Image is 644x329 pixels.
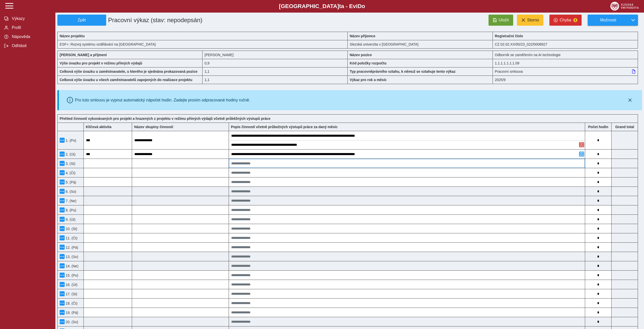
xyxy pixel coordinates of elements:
[60,207,65,212] button: Menu
[65,208,76,212] span: 8. (Po)
[231,125,338,129] b: Popis činností včetně průbežných výstupů práce za daný měsíc
[65,283,77,287] span: 16. (Út)
[573,18,577,22] span: 1
[60,18,104,22] span: Zpět
[65,236,77,240] span: 11. (Čt)
[65,311,78,315] span: 19. (Pá)
[60,319,65,324] button: Menu
[60,189,65,194] button: Menu
[339,3,341,9] span: t
[350,69,456,74] b: Typ pracovněprávního vztahu, k němuž se vztahuje tento výkaz
[57,15,106,26] button: Zpět
[60,34,85,38] b: Název projektu
[499,18,509,22] span: Uložit
[60,273,65,278] button: Menu
[60,282,65,287] button: Menu
[348,40,493,49] div: Slezská univerzita v [GEOGRAPHIC_DATA]
[203,59,348,67] div: 7,2 h / den. 36 h / týden.
[585,125,611,129] b: Počet hodin
[65,245,78,249] span: 12. (Pá)
[588,15,628,26] button: Možnosti
[60,245,65,250] button: Menu
[60,291,65,296] button: Menu
[65,320,78,324] span: 20. (So)
[65,190,76,194] span: 6. (So)
[10,16,51,21] span: Výkazy
[60,263,65,268] button: Menu
[60,226,65,231] button: Menu
[579,152,584,157] button: Přidat poznámku
[65,227,77,231] span: 10. (St)
[527,18,539,22] span: Storno
[493,76,638,84] div: 2025/9
[592,18,624,22] span: Možnosti
[517,15,543,26] button: Storno
[203,51,348,59] div: [PERSON_NAME]
[65,255,78,259] span: 13. (So)
[57,40,348,49] div: ESF+: Rozvoj systému vzdělávání na [GEOGRAPHIC_DATA]
[65,162,75,166] span: 3. (St)
[60,198,65,203] button: Menu
[75,98,250,102] div: Pro tuto smlouvu je vypnut automatický nápočet hodin. Zadejte prosím odpracované hodiny ručně.
[60,78,192,82] b: Celková výše úvazku u všech zaměstnavatelů zapojených do realizace projektu
[65,301,77,305] span: 18. (Čt)
[495,34,523,38] b: Registrační číslo
[65,138,76,142] span: 1. (Po)
[60,152,65,157] button: Menu
[60,179,65,185] button: Menu
[65,264,78,268] span: 14. (Ne)
[65,217,75,222] span: 9. (Út)
[60,301,65,306] button: Menu
[60,69,197,74] b: Celková výše úvazku u zaměstnavatele, u kterého je sjednána prokazovaná pozice
[493,51,638,59] div: Odborník se zaměřením na AI technologie
[350,61,386,65] b: Kód položky rozpočtu
[65,292,77,296] span: 17. (St)
[350,53,372,57] b: Název pozice
[60,170,65,175] button: Menu
[493,67,638,76] div: Pracovní smlouva
[60,161,65,166] button: Menu
[60,53,107,57] b: [PERSON_NAME] a příjmení
[489,15,513,26] button: Uložit
[357,3,361,9] span: D
[203,76,348,84] div: 1,1
[65,171,75,175] span: 4. (Čt)
[493,59,638,67] div: 1.1.1.1.1.1.1.09
[350,34,375,38] b: Název příjemce
[65,273,78,277] span: 15. (Po)
[15,3,629,10] b: [GEOGRAPHIC_DATA] a - Evi
[60,235,65,240] button: Menu
[65,199,76,203] span: 7. (Ne)
[612,125,638,129] b: Suma za den přes všechny výkazy
[579,142,584,147] button: Odstranit poznámku
[60,217,65,222] button: Menu
[10,25,51,30] span: Profil
[203,67,348,76] div: 1,1
[493,40,638,49] div: CZ.02.02.XX/00/23_022/0008927
[65,152,75,156] span: 2. (Út)
[362,3,365,9] span: o
[134,125,173,129] b: Název skupiny činností
[560,18,571,22] span: Chyba
[10,34,51,39] span: Nápověda
[106,15,301,26] h1: Pracovní výkaz (stav: nepodepsán)
[60,310,65,315] button: Menu
[65,180,76,184] span: 5. (Pá)
[350,78,387,82] b: Výkaz pro rok a měsíc
[60,117,270,121] b: Přehled činností vykonávaných pro projekt a hrazených z projektu v režimu přímých výdajů včetně p...
[60,138,65,143] button: Menu
[60,61,142,65] b: Výše úvazku pro projekt v režimu přímých výdajů
[610,2,639,11] img: logo_web_su.png
[10,44,51,48] span: Odhlásit
[549,15,582,26] button: Chyba1
[86,125,111,129] b: Klíčová aktivita
[60,254,65,259] button: Menu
